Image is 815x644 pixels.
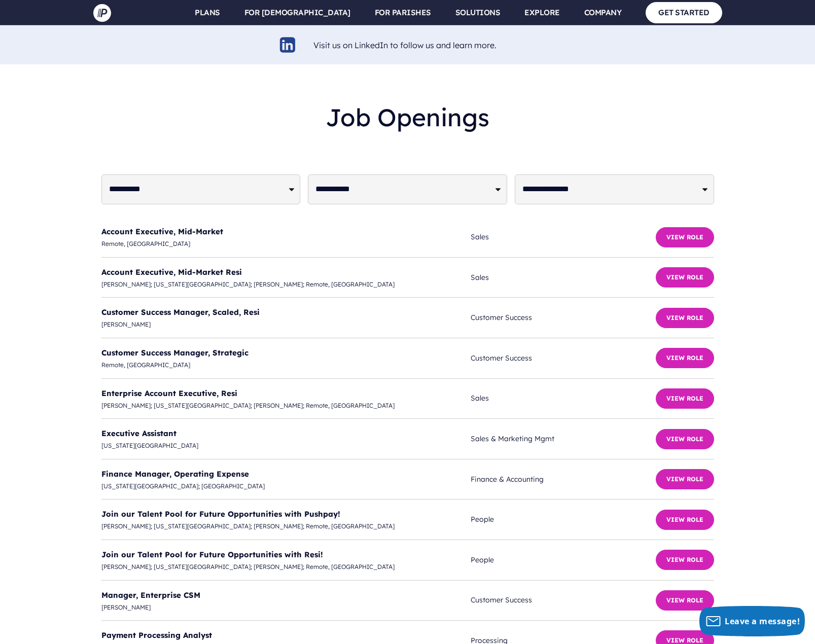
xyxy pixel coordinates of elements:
a: Customer Success Manager, Scaled, Resi [101,307,260,317]
a: Account Executive, Mid-Market Resi [101,267,242,277]
span: Remote, [GEOGRAPHIC_DATA] [101,238,471,249]
button: View Role [656,550,714,570]
span: Sales & Marketing Mgmt [471,433,655,445]
a: GET STARTED [646,2,722,23]
a: Join our Talent Pool for Future Opportunities with Resi! [101,550,323,559]
a: Enterprise Account Executive, Resi [101,388,237,398]
span: People [471,554,655,566]
a: Join our Talent Pool for Future Opportunities with Pushpay! [101,509,340,519]
button: View Role [656,590,714,611]
a: Visit us on LinkedIn to follow us and learn more. [313,40,497,50]
button: View Role [656,388,714,409]
span: Sales [471,392,655,405]
span: [PERSON_NAME]; [US_STATE][GEOGRAPHIC_DATA]; [PERSON_NAME]; Remote, [GEOGRAPHIC_DATA] [101,279,471,290]
img: linkedin-logo [278,35,297,54]
button: View Role [656,308,714,328]
span: Customer Success [471,352,655,365]
span: [PERSON_NAME]; [US_STATE][GEOGRAPHIC_DATA]; [PERSON_NAME]; Remote, [GEOGRAPHIC_DATA] [101,521,471,532]
button: View Role [656,227,714,247]
span: [US_STATE][GEOGRAPHIC_DATA] [101,440,471,451]
button: View Role [656,348,714,368]
span: People [471,513,655,526]
a: Payment Processing Analyst [101,630,212,640]
span: Leave a message! [725,616,800,627]
span: Finance & Accounting [471,473,655,486]
span: Remote, [GEOGRAPHIC_DATA] [101,360,471,371]
span: [PERSON_NAME]; [US_STATE][GEOGRAPHIC_DATA]; [PERSON_NAME]; Remote, [GEOGRAPHIC_DATA] [101,561,471,573]
a: Customer Success Manager, Strategic [101,348,249,357]
span: Sales [471,271,655,284]
button: View Role [656,510,714,530]
a: Executive Assistant [101,428,176,438]
h2: Job Openings [101,95,714,140]
button: View Role [656,267,714,288]
span: [US_STATE][GEOGRAPHIC_DATA]; [GEOGRAPHIC_DATA] [101,481,471,492]
a: Account Executive, Mid-Market [101,227,223,236]
span: [PERSON_NAME] [101,602,471,613]
span: [PERSON_NAME] [101,319,471,330]
a: Finance Manager, Operating Expense [101,469,249,479]
button: Leave a message! [699,606,805,636]
span: Customer Success [471,594,655,606]
button: View Role [656,429,714,449]
span: Sales [471,231,655,243]
a: Manager, Enterprise CSM [101,590,200,600]
span: Customer Success [471,311,655,324]
button: View Role [656,469,714,489]
span: [PERSON_NAME]; [US_STATE][GEOGRAPHIC_DATA]; [PERSON_NAME]; Remote, [GEOGRAPHIC_DATA] [101,400,471,411]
